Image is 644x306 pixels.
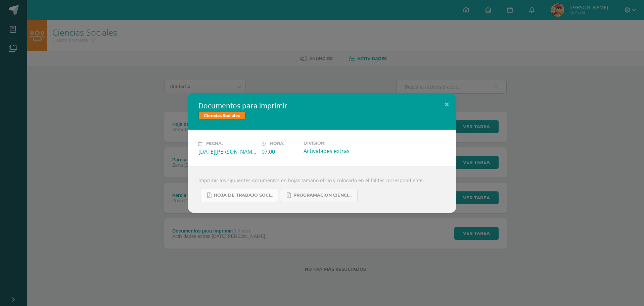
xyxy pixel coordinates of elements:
[200,189,278,202] a: hoja de trabajo sociales cuarta unidad.pdf
[270,141,284,146] span: Hora:
[214,193,274,198] span: hoja de trabajo sociales cuarta unidad.pdf
[198,101,446,110] h2: Documentos para imprimir
[206,141,223,146] span: Fecha:
[188,166,456,213] div: Imprimir los siguientes documentos en hojas tamaño oficio y colocarlo en el folder correspondiente.
[293,193,354,198] span: Programacion ciencias sociales, 4ta unidad.pdf
[304,147,361,155] div: Actividades extras
[198,148,256,155] div: [DATE][PERSON_NAME]
[437,93,456,116] button: Close (Esc)
[304,141,361,146] label: División:
[198,112,245,120] span: Ciencias Sociales
[280,189,358,202] a: Programacion ciencias sociales, 4ta unidad.pdf
[262,148,298,155] div: 07:00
